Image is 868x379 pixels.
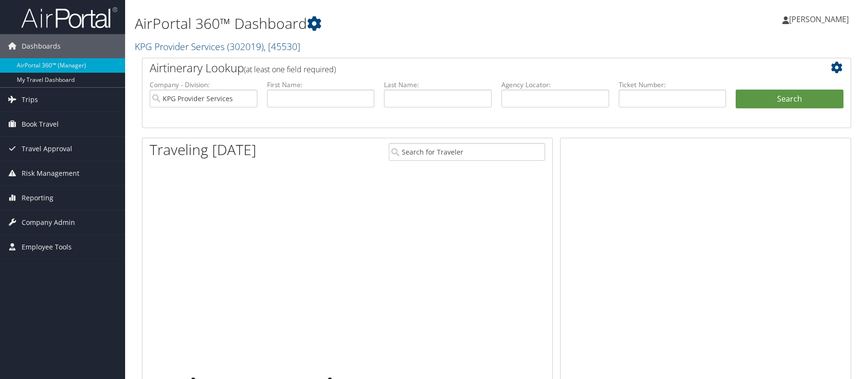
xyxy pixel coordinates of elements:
[22,88,38,112] span: Trips
[21,6,117,29] img: airportal-logo.png
[150,60,784,76] h2: Airtinerary Lookup
[22,161,79,185] span: Risk Management
[501,80,609,90] label: Agency Locator:
[736,90,843,109] button: Search
[267,80,375,90] label: First Name:
[135,40,300,53] a: KPG Provider Services
[135,13,617,34] h1: AirPortal 360™ Dashboard
[150,140,256,160] h1: Traveling [DATE]
[789,14,849,25] span: [PERSON_NAME]
[389,143,545,161] input: Search for Traveler
[619,80,727,90] label: Ticket Number:
[22,235,72,259] span: Employee Tools
[384,80,492,90] label: Last Name:
[264,40,300,53] span: , [ 45530 ]
[22,112,59,136] span: Book Travel
[22,34,61,58] span: Dashboards
[227,40,264,53] span: ( 302019 )
[782,5,858,34] a: [PERSON_NAME]
[22,137,72,161] span: Travel Approval
[22,210,75,235] span: Company Admin
[150,80,257,90] label: Company - Division:
[244,64,336,75] span: (at least one field required)
[22,186,53,210] span: Reporting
